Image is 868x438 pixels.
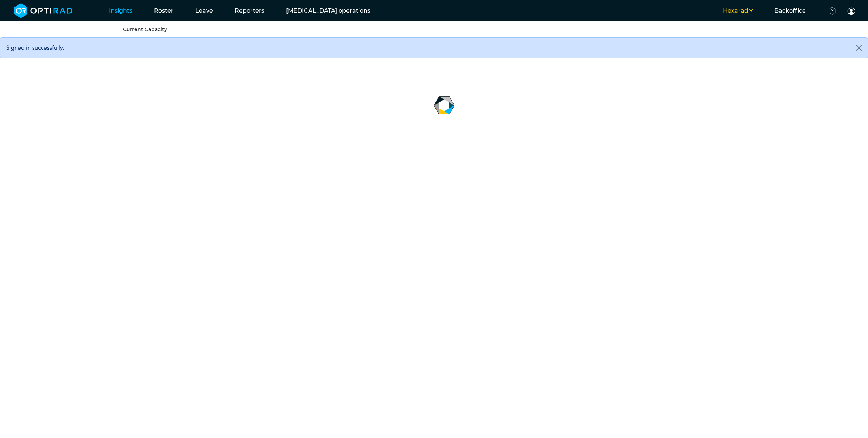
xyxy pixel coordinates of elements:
img: brand-opti-rad-logos-blue-and-white-d2f68631ba2948856bd03f2d395fb146ddc8fb01b4b6e9315ea85fa773367... [14,3,73,18]
button: Close [850,38,868,58]
button: Hexarad [712,7,763,15]
a: Current Capacity [123,26,167,33]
